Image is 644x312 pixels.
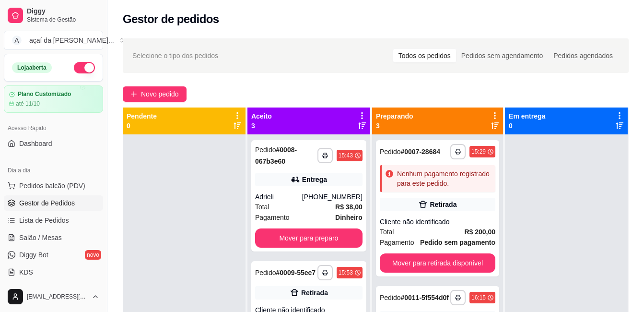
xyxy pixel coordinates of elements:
span: Novo pedido [141,89,179,99]
a: Lista de Pedidos [4,213,103,228]
div: Adrieli [255,192,302,202]
span: Pagamento [380,237,414,248]
div: Loja aberta [12,62,52,73]
button: Select a team [4,31,103,50]
strong: # 0011-5f554d0f [400,294,448,301]
div: Retirada [430,200,457,209]
div: Pedidos agendados [548,49,618,62]
div: [PHONE_NUMBER] [302,192,363,202]
p: Pendente [127,111,157,121]
a: Diggy Botnovo [4,247,103,263]
p: 3 [251,121,272,131]
span: Pedido [380,294,401,301]
button: Novo pedido [123,86,187,102]
button: Mover para preparo [255,228,363,248]
h2: Gestor de pedidos [123,12,219,27]
p: Aceito [251,111,272,121]
div: Entrega [302,175,327,184]
p: Preparando [376,111,413,121]
a: Salão / Mesas [4,230,103,245]
span: Selecione o tipo dos pedidos [132,50,218,61]
button: Mover para retirada disponível [380,253,495,273]
p: Em entrega [509,111,545,121]
div: Dia a dia [4,163,103,178]
strong: R$ 200,00 [464,228,495,236]
p: 3 [376,121,413,131]
a: Plano Customizadoaté 11/10 [4,85,103,113]
span: Total [255,202,269,212]
article: até 11/10 [16,100,40,108]
div: Retirada [301,288,328,298]
span: Diggy [27,7,99,16]
span: A [12,36,22,45]
div: 15:53 [339,269,353,276]
span: Pedido [380,148,401,156]
p: 0 [127,121,157,131]
span: Sistema de Gestão [27,16,99,24]
button: Alterar Status [74,62,95,73]
span: Salão / Mesas [19,233,62,242]
span: Dashboard [19,139,52,148]
span: Total [380,227,394,237]
span: Diggy Bot [19,250,48,260]
div: Cliente não identificado [380,217,495,227]
div: Acesso Rápido [4,120,103,136]
strong: # 0009-55ee7 [276,269,316,276]
span: Pedido [255,269,276,276]
div: Todos os pedidos [393,49,456,62]
strong: # 0007-28684 [400,148,440,156]
span: [EMAIL_ADDRESS][DOMAIN_NAME] [27,293,88,300]
div: Nenhum pagamento registrado para este pedido. [397,169,492,188]
span: Pedido [255,146,276,154]
strong: Dinheiro [335,214,363,221]
a: KDS [4,264,103,280]
strong: Pedido sem pagamento [420,239,495,246]
strong: # 0008-067b3e60 [255,146,297,165]
button: Pedidos balcão (PDV) [4,178,103,193]
div: 15:29 [471,148,486,156]
a: Dashboard [4,136,103,151]
div: açaí da [PERSON_NAME] ... [29,36,114,45]
span: KDS [19,267,33,277]
div: 15:43 [339,152,353,159]
span: Gestor de Pedidos [19,198,75,208]
span: Lista de Pedidos [19,216,69,225]
span: Pedidos balcão (PDV) [19,181,85,191]
a: DiggySistema de Gestão [4,4,103,27]
strong: R$ 38,00 [335,203,363,211]
button: [EMAIL_ADDRESS][DOMAIN_NAME] [4,285,103,308]
span: Pagamento [255,212,290,223]
div: 16:15 [471,294,486,301]
article: Plano Customizado [18,91,71,98]
div: Pedidos sem agendamento [456,49,548,62]
span: plus [130,91,137,97]
a: Gestor de Pedidos [4,195,103,211]
p: 0 [509,121,545,131]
